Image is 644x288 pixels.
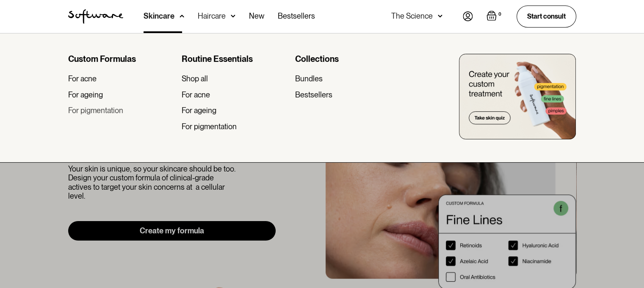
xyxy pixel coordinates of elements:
[68,90,175,100] a: For ageing
[182,106,288,115] a: For ageing
[68,74,97,83] div: For acne
[295,54,402,64] div: Collections
[180,12,184,20] img: arrow down
[391,12,433,20] div: The Science
[182,74,288,83] a: Shop all
[182,90,210,100] div: For acne
[68,106,123,115] div: For pigmentation
[182,90,288,100] a: For acne
[497,11,503,18] div: 0
[144,12,174,20] div: Skincare
[231,12,235,20] img: arrow down
[68,9,123,24] img: Software Logo
[438,12,442,20] img: arrow down
[459,54,576,139] img: create you custom treatment bottle
[295,90,402,100] a: Bestsellers
[198,12,226,20] div: Haircare
[68,106,175,115] a: For pigmentation
[486,11,503,22] a: Open empty cart
[182,74,208,83] div: Shop all
[182,122,237,131] div: For pigmentation
[295,74,402,83] a: Bundles
[295,90,332,100] div: Bestsellers
[182,54,288,64] div: Routine Essentials
[68,54,175,64] div: Custom Formulas
[68,9,123,24] a: home
[295,74,323,83] div: Bundles
[517,6,576,27] a: Start consult
[182,122,288,131] a: For pigmentation
[68,90,103,100] div: For ageing
[68,74,175,83] a: For acne
[182,106,216,115] div: For ageing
